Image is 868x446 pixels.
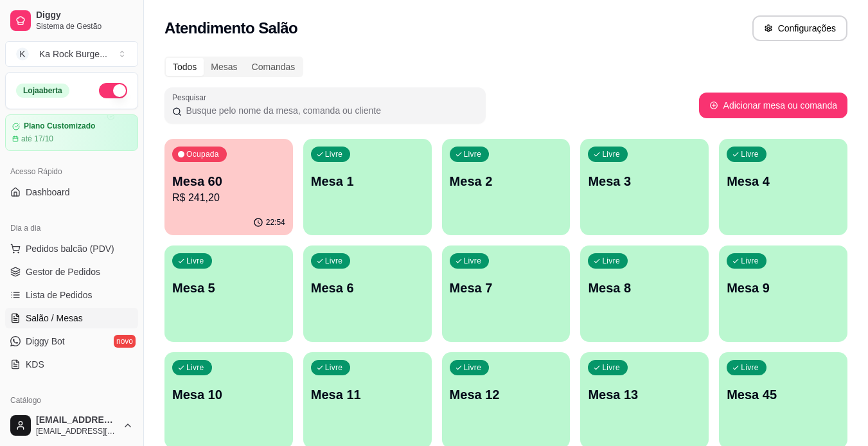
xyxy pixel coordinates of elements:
[464,149,482,159] p: Livre
[166,58,204,76] div: Todos
[741,149,759,159] p: Livre
[164,18,297,39] h2: Atendimento Salão
[5,285,138,305] a: Lista de Pedidos
[727,386,840,404] p: Mesa 45
[719,245,847,342] button: LivreMesa 9
[24,121,95,131] article: Plano Customizado
[588,279,701,297] p: Mesa 8
[752,15,847,41] button: Configurações
[186,256,204,266] p: Livre
[588,172,701,190] p: Mesa 3
[26,186,70,199] span: Dashboard
[21,134,53,144] article: até 17/10
[99,83,127,98] button: Alterar Status
[36,21,133,31] span: Sistema de Gestão
[186,362,204,373] p: Livre
[464,362,482,373] p: Livre
[5,308,138,328] a: Salão / Mesas
[311,279,424,297] p: Mesa 6
[39,48,107,60] div: Ka Rock Burge ...
[5,354,138,375] a: KDS
[26,335,65,348] span: Diggy Bot
[450,386,563,404] p: Mesa 12
[172,386,285,404] p: Mesa 10
[182,104,478,117] input: Pesquisar
[5,161,138,182] div: Acesso Rápido
[5,262,138,282] a: Gestor de Pedidos
[464,256,482,266] p: Livre
[204,58,244,76] div: Mesas
[172,92,211,103] label: Pesquisar
[36,10,133,21] span: Diggy
[602,256,620,266] p: Livre
[172,190,285,206] p: R$ 241,20
[26,289,93,301] span: Lista de Pedidos
[16,48,29,60] span: K
[450,172,563,190] p: Mesa 2
[164,245,293,342] button: LivreMesa 5
[5,5,138,36] a: DiggySistema de Gestão
[325,256,343,266] p: Livre
[266,217,285,227] p: 22:54
[311,386,424,404] p: Mesa 11
[5,218,138,238] div: Dia a dia
[5,331,138,352] a: Diggy Botnovo
[5,390,138,411] div: Catálogo
[36,426,118,436] span: [EMAIL_ADDRESS][DOMAIN_NAME]
[186,149,219,159] p: Ocupada
[5,41,138,67] button: Select a team
[5,410,138,441] button: [EMAIL_ADDRESS][DOMAIN_NAME][EMAIL_ADDRESS][DOMAIN_NAME]
[602,362,620,373] p: Livre
[26,242,114,255] span: Pedidos balcão (PDV)
[5,182,138,202] a: Dashboard
[442,139,571,235] button: LivreMesa 2
[727,279,840,297] p: Mesa 9
[325,149,343,159] p: Livre
[26,358,44,371] span: KDS
[602,149,620,159] p: Livre
[5,238,138,259] button: Pedidos balcão (PDV)
[164,139,293,235] button: OcupadaMesa 60R$ 241,2022:54
[172,279,285,297] p: Mesa 5
[450,279,563,297] p: Mesa 7
[245,58,303,76] div: Comandas
[311,172,424,190] p: Mesa 1
[588,386,701,404] p: Mesa 13
[727,172,840,190] p: Mesa 4
[741,362,759,373] p: Livre
[303,139,432,235] button: LivreMesa 1
[699,93,847,118] button: Adicionar mesa ou comanda
[26,312,83,325] span: Salão / Mesas
[303,245,432,342] button: LivreMesa 6
[26,265,100,278] span: Gestor de Pedidos
[16,84,69,98] div: Loja aberta
[741,256,759,266] p: Livre
[325,362,343,373] p: Livre
[719,139,847,235] button: LivreMesa 4
[36,415,118,426] span: [EMAIL_ADDRESS][DOMAIN_NAME]
[442,245,571,342] button: LivreMesa 7
[172,172,285,190] p: Mesa 60
[5,114,138,151] a: Plano Customizadoaté 17/10
[580,245,709,342] button: LivreMesa 8
[580,139,709,235] button: LivreMesa 3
